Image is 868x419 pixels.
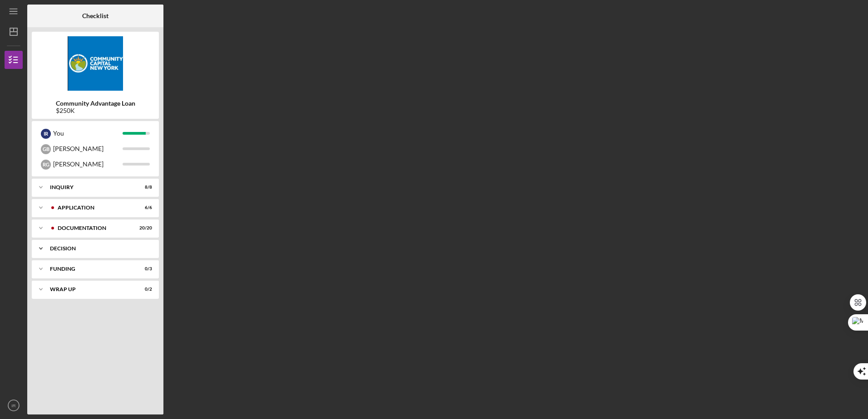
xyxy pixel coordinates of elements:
div: $250K [56,107,135,114]
div: [PERSON_NAME] [53,141,123,156]
div: 6 / 6 [136,205,152,210]
div: Documentation [58,225,129,231]
button: IR [5,396,23,414]
div: R G [41,160,51,170]
img: Product logo [32,36,159,91]
div: 0 / 2 [136,287,152,292]
div: Application [58,205,129,210]
div: 0 / 3 [136,266,152,272]
div: [PERSON_NAME] [53,156,123,172]
b: Community Advantage Loan [56,100,135,107]
text: IR [11,403,16,408]
div: 20 / 20 [136,225,152,231]
div: G B [41,144,51,154]
div: Decision [50,246,148,251]
div: Funding [50,266,129,272]
div: 8 / 8 [136,185,152,190]
div: Inquiry [50,185,129,190]
div: I R [41,129,51,139]
div: You [53,126,123,141]
b: Checklist [82,12,108,19]
div: Wrap up [50,287,129,292]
